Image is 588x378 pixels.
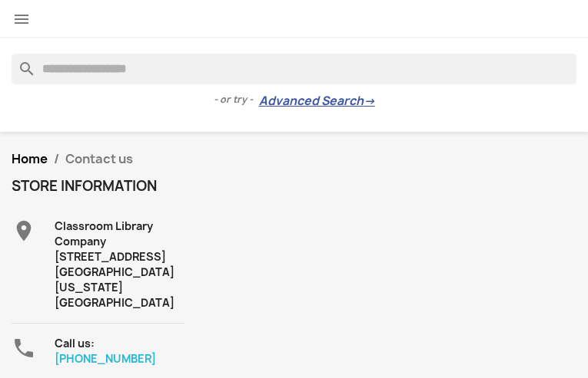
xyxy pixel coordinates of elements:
span: → [364,94,375,109]
i: search [12,54,30,72]
div: Classroom Library Company [STREET_ADDRESS] [GEOGRAPHIC_DATA][US_STATE] [GEOGRAPHIC_DATA] [55,219,184,311]
h4: Store information [12,179,184,194]
a: [PHONE_NUMBER] [55,351,156,366]
span: Contact us [65,150,133,167]
i:  [12,219,36,243]
input: Search [12,54,576,84]
i:  [12,10,31,28]
a: Home [12,150,48,167]
div: Call us: [55,336,184,366]
a: Advanced Search→ [259,94,375,109]
span: - or try - [214,92,259,107]
i:  [12,336,36,360]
